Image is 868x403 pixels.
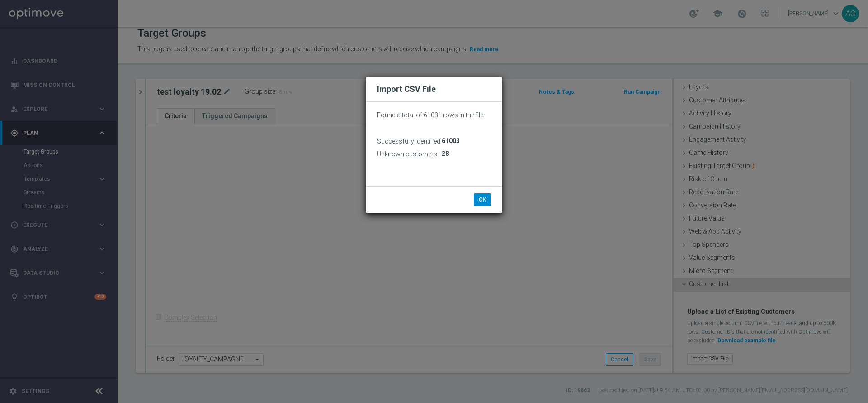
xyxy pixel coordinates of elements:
[442,137,460,145] span: 61003
[474,193,491,206] button: OK
[442,150,449,158] span: 28
[377,150,439,158] h3: Unknown customers:
[377,111,491,119] p: Found a total of 61031 rows in the file
[377,137,442,145] h3: Successfully identified:
[377,84,491,95] h2: Import CSV File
